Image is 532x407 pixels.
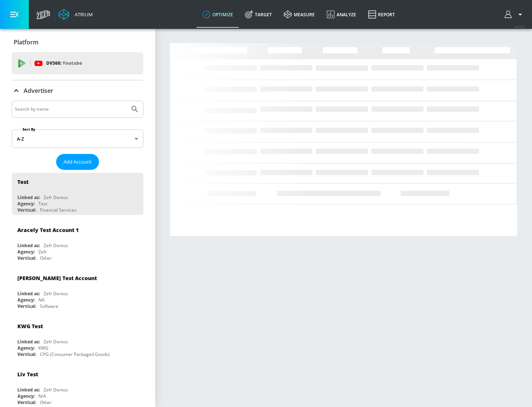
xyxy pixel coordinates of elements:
[17,371,38,378] div: Liv Test
[321,1,362,28] a: Analyze
[58,9,93,20] a: Atrium
[12,32,143,53] div: Platform
[44,242,68,249] div: Zefr Demos
[12,221,143,263] div: Aracely Test Account 1Linked as:Zefr DemosAgency:ZefrVertical:Other
[17,290,40,297] div: Linked as:
[14,38,38,46] p: Platform
[62,59,82,67] p: Youtube
[17,323,43,330] div: KWG Test
[17,207,36,213] div: Vertical:
[40,351,110,357] div: CPG (Consumer Packaged Goods)
[514,24,525,28] span: v 4.24.0
[12,317,143,359] div: KWG TestLinked as:Zefr DemosAgency:KWGVertical:CPG (Consumer Packaged Goods)
[12,269,143,311] div: [PERSON_NAME] Test AccountLinked as:Zefr DemosAgency:NAVertical:Software
[44,387,68,393] div: Zefr Demos
[17,226,79,233] div: Aracely Test Account 1
[64,158,92,166] span: Add Account
[17,345,35,351] div: Agency:
[17,399,36,406] div: Vertical:
[239,1,278,28] a: Target
[38,345,48,351] div: KWG
[17,255,36,261] div: Vertical:
[40,207,76,213] div: Financial Services
[17,178,28,185] div: Test
[17,387,40,393] div: Linked as:
[24,87,53,95] p: Advertiser
[46,59,82,67] p: DV360:
[362,1,401,28] a: Report
[44,194,68,201] div: Zefr Demos
[40,303,58,309] div: Software
[44,339,68,345] div: Zefr Demos
[197,1,239,28] a: optimize
[38,297,45,303] div: NA
[12,80,143,101] div: Advertiser
[17,242,40,249] div: Linked as:
[40,255,52,261] div: Other
[17,194,40,201] div: Linked as:
[17,297,35,303] div: Agency:
[15,104,127,114] input: Search by name
[17,393,35,399] div: Agency:
[38,393,46,399] div: N/A
[38,249,47,255] div: Zefr
[12,52,143,74] div: DV360: Youtube
[40,399,52,406] div: Other
[17,351,36,357] div: Vertical:
[12,173,143,215] div: TestLinked as:Zefr DemosAgency:TestVertical:Financial Services
[17,249,35,255] div: Agency:
[17,303,36,309] div: Vertical:
[12,129,143,148] div: A-Z
[44,290,68,297] div: Zefr Demos
[38,201,47,207] div: Test
[17,275,97,282] div: [PERSON_NAME] Test Account
[17,339,40,345] div: Linked as:
[17,201,35,207] div: Agency:
[278,1,321,28] a: measure
[72,11,93,18] div: Atrium
[56,154,99,170] button: Add Account
[21,127,37,132] label: Sort By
